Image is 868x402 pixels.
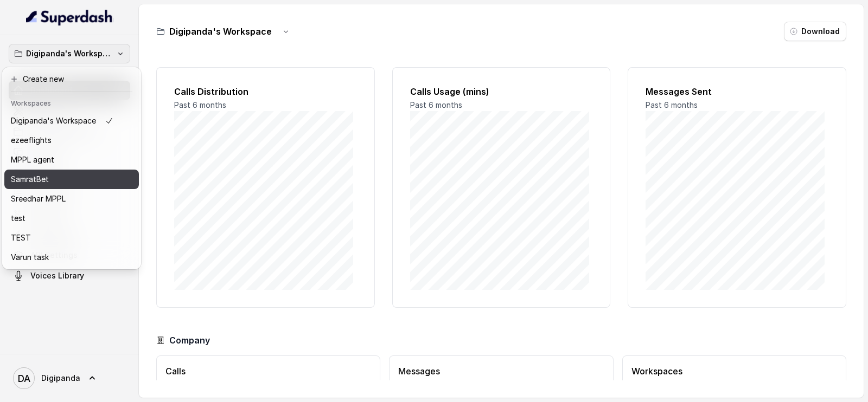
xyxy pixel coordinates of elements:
p: SamratBet [11,173,49,186]
p: ezeeflights [11,134,52,147]
p: Digipanda's Workspace [11,114,96,127]
p: Digipanda's Workspace [26,47,113,60]
p: MPPL agent [11,153,54,166]
header: Workspaces [4,94,139,111]
p: Varun task [11,251,49,264]
p: TEST [11,231,31,244]
button: Digipanda's Workspace [9,44,130,63]
button: Create new [4,69,139,89]
div: Digipanda's Workspace [2,67,141,269]
p: Sreedhar MPPL [11,192,66,205]
p: test [11,212,25,225]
